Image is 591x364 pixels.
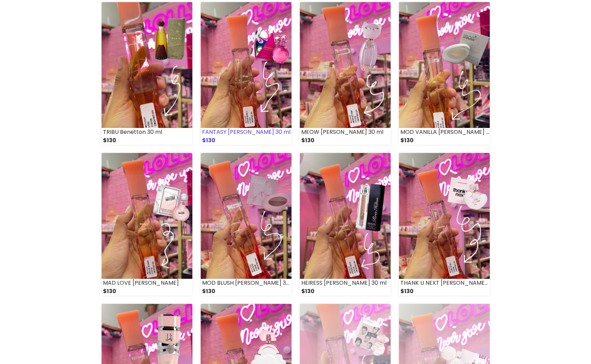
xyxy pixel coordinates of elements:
div: $130 [201,287,291,296]
a: MEOW [PERSON_NAME] 30 ml $130 [300,2,391,145]
div: THANK U NEXT [PERSON_NAME] 30 ml [399,279,490,287]
div: $130 [102,287,192,296]
div: MOD VANILLA [PERSON_NAME] 30 ml [399,128,490,136]
div: MAD LOVE [PERSON_NAME] [102,279,192,287]
div: $130 [201,136,291,145]
a: MOD BLUSH [PERSON_NAME] 30 ml $130 [201,153,291,296]
div: HEIRESS [PERSON_NAME] 30 ml [300,279,391,287]
img: small_1759427080321.jpeg [201,2,291,128]
img: small_1759426855548.jpeg [102,153,192,279]
a: THANK U NEXT [PERSON_NAME] 30 ml $130 [399,153,490,296]
div: $130 [300,136,391,145]
img: small_1759426798099.jpeg [201,153,291,279]
div: $130 [399,287,490,296]
div: TRIBU Benetton 30 ml [102,128,192,136]
img: small_1759426718127.jpeg [300,153,391,279]
a: MAD LOVE [PERSON_NAME] $130 [102,153,192,296]
div: $130 [399,136,490,145]
div: FANTASY [PERSON_NAME] 30 ml [201,128,291,136]
a: TRIBU Benetton 30 ml $130 [102,2,192,145]
img: small_1759426652368.jpeg [399,153,490,279]
div: MOD BLUSH [PERSON_NAME] 30 ml [201,279,291,287]
div: $130 [102,136,192,145]
a: MOD VANILLA [PERSON_NAME] 30 ml $130 [399,2,490,145]
img: small_1759427225926.jpeg [102,2,192,128]
img: small_1759426996345.jpeg [300,2,391,128]
div: MEOW [PERSON_NAME] 30 ml [300,128,391,136]
div: $130 [300,287,391,296]
img: small_1759426920790.jpeg [399,2,490,128]
a: FANTASY [PERSON_NAME] 30 ml $130 [201,2,291,145]
a: HEIRESS [PERSON_NAME] 30 ml $130 [300,153,391,296]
